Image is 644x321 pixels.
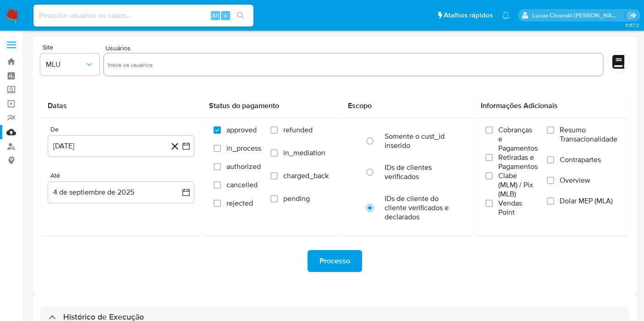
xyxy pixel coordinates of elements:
span: Alt [212,11,219,20]
a: Sair [627,11,637,20]
span: Atalhos rápidos [444,11,493,20]
input: Pesquise usuários ou casos... [33,10,253,22]
p: lucas.clososki@mercadolivre.com [532,11,625,20]
span: s [224,11,227,20]
a: Notificações [502,11,510,19]
button: search-icon [231,9,250,22]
